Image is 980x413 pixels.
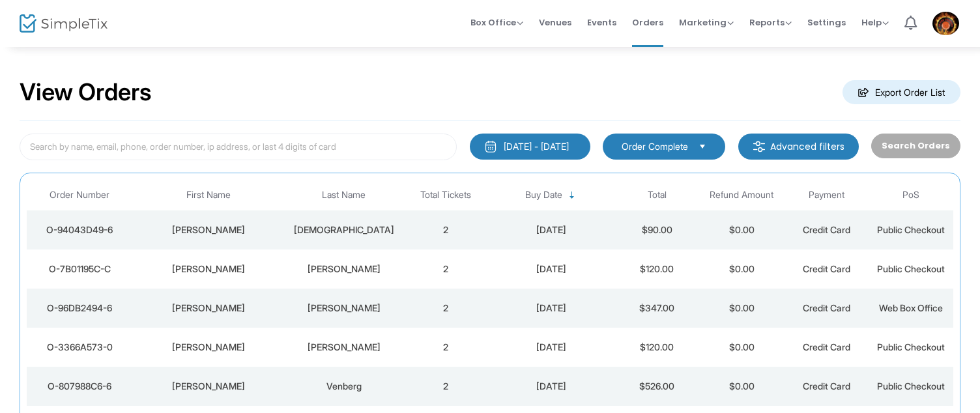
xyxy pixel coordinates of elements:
div: Penny [136,263,281,276]
td: $120.00 [614,328,699,367]
span: Orders [632,6,663,39]
div: O-807988C6-6 [30,380,129,393]
span: Credit Card [803,224,850,235]
button: [DATE] - [DATE] [470,134,590,160]
td: 2 [403,249,488,289]
div: Venberg [288,380,400,393]
div: Michael [136,341,281,354]
div: 8/16/2025 [491,263,612,276]
div: Steve [136,302,281,315]
div: 8/16/2025 [491,302,612,315]
button: Select [693,139,712,154]
span: Public Checkout [877,263,945,274]
span: Settings [807,6,846,39]
span: Credit Card [803,380,850,392]
span: Marketing [679,16,734,29]
div: Larry [136,380,281,393]
span: Public Checkout [877,224,945,235]
input: Search by name, email, phone, order number, ip address, or last 4 digits of card [20,134,457,160]
td: $0.00 [699,367,784,406]
td: $120.00 [614,249,699,289]
td: $526.00 [614,367,699,406]
span: Credit Card [803,302,850,313]
div: 8/16/2025 [491,380,612,393]
span: Web Box Office [879,302,943,313]
div: Cowan [288,263,400,276]
span: Credit Card [803,341,850,352]
th: Total [614,180,699,210]
span: Help [861,16,889,29]
span: Payment [809,190,844,201]
td: $0.00 [699,328,784,367]
span: PoS [902,190,919,201]
h2: View Orders [20,78,152,107]
span: Sortable [567,190,577,201]
span: Order Complete [622,140,688,153]
img: filter [753,140,766,153]
div: O-7B01195C-C [30,263,129,276]
span: Last Name [322,190,366,201]
th: Total Tickets [403,180,488,210]
div: 8/17/2025 [491,223,612,236]
div: [DATE] - [DATE] [504,140,569,153]
span: Public Checkout [877,380,945,392]
span: Order Number [50,190,109,201]
td: 2 [403,367,488,406]
td: $0.00 [699,210,784,249]
td: $90.00 [614,210,699,249]
span: Public Checkout [877,341,945,352]
m-button: Export Order List [843,80,960,104]
div: Christian [288,223,400,236]
span: Reports [749,16,792,29]
span: Credit Card [803,263,850,274]
m-button: Advanced filters [738,134,859,160]
div: O-94043D49-6 [30,223,129,236]
td: $0.00 [699,249,784,289]
div: 8/16/2025 [491,341,612,354]
div: O-96DB2494-6 [30,302,129,315]
span: Box Office [470,16,523,29]
span: Buy Date [525,190,562,201]
div: Fuller [288,341,400,354]
td: 2 [403,210,488,249]
span: First Name [186,190,231,201]
td: $347.00 [614,289,699,328]
td: $0.00 [699,289,784,328]
td: 2 [403,289,488,328]
div: Nancy [136,223,281,236]
img: monthly [484,140,497,153]
span: Events [587,6,616,39]
td: 2 [403,328,488,367]
th: Refund Amount [699,180,784,210]
div: O-3366A573-0 [30,341,129,354]
span: Venues [539,6,571,39]
div: Middleton [288,302,400,315]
